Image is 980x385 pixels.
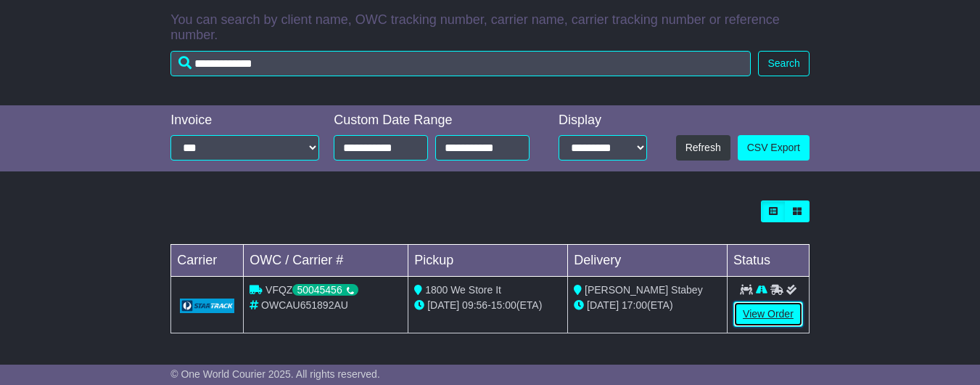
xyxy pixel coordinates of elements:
[758,51,809,76] button: Search
[738,135,810,161] a: CSV Export
[414,298,561,313] div: - (ETA)
[574,298,721,313] div: (ETA)
[425,284,501,296] span: 1800 We Store It
[261,299,348,311] span: OWCAU651892AU
[427,299,459,311] span: [DATE]
[292,284,358,296] div: 50045456
[733,301,803,327] a: View Order
[568,245,728,277] td: Delivery
[180,299,234,313] img: GetCarrierServiceLogo
[622,299,647,311] span: 17:00
[728,245,810,277] td: Status
[171,245,244,277] td: Carrier
[244,245,408,277] td: OWC / Carrier #
[559,113,647,129] div: Display
[170,368,380,380] span: © One World Courier 2025. All rights reserved.
[462,299,487,311] span: 09:56
[491,299,516,311] span: 15:00
[585,284,703,296] span: [PERSON_NAME] Stabey
[170,113,319,129] div: Invoice
[587,299,619,311] span: [DATE]
[676,135,730,161] button: Refresh
[170,12,810,44] p: You can search by client name, OWC tracking number, carrier name, carrier tracking number or refe...
[265,284,358,296] span: VFQZ
[408,245,568,277] td: Pickup
[334,113,537,129] div: Custom Date Range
